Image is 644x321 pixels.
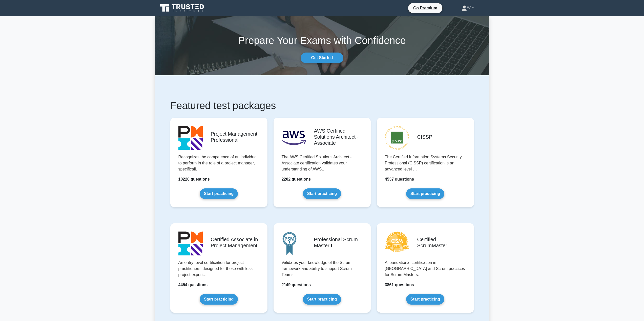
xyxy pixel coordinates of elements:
h1: Featured test packages [170,100,474,112]
a: Start practicing [200,188,238,199]
a: Go Premium [410,5,440,11]
a: Start practicing [406,294,444,305]
a: Get Started [301,53,343,63]
a: Start practicing [303,188,341,199]
a: Start practicing [200,294,238,305]
a: W [450,3,486,13]
a: Start practicing [406,188,444,199]
a: Start practicing [303,294,341,305]
h1: Prepare Your Exams with Confidence [155,34,489,46]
